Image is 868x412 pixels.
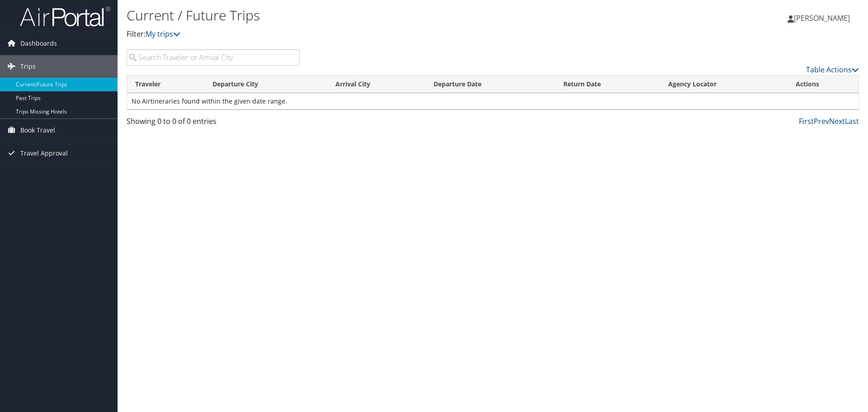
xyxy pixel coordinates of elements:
h1: Current / Future Trips [127,6,615,25]
a: Table Actions [806,65,859,75]
th: Traveler: activate to sort column ascending [127,76,204,93]
th: Departure Date: activate to sort column descending [425,76,555,93]
th: Actions [788,76,859,93]
img: airportal-logo.png [20,6,110,27]
p: Filter: [127,28,615,40]
th: Agency Locator: activate to sort column ascending [660,76,788,93]
a: [PERSON_NAME] [788,5,859,32]
a: My trips [146,29,180,39]
th: Departure City: activate to sort column ascending [204,76,327,93]
a: Last [845,116,859,126]
span: Trips [20,55,36,78]
span: [PERSON_NAME] [794,13,850,23]
a: Prev [814,116,829,126]
input: Search Traveler or Arrival City [127,49,300,66]
span: Dashboards [20,32,57,55]
div: Showing 0 to 0 of 0 entries [127,116,300,131]
th: Arrival City: activate to sort column ascending [327,76,425,93]
span: Book Travel [20,119,55,142]
td: No Airtineraries found within the given date range. [127,93,859,109]
span: Travel Approval [20,142,68,165]
a: First [799,116,814,126]
th: Return Date: activate to sort column ascending [555,76,660,93]
a: Next [829,116,845,126]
